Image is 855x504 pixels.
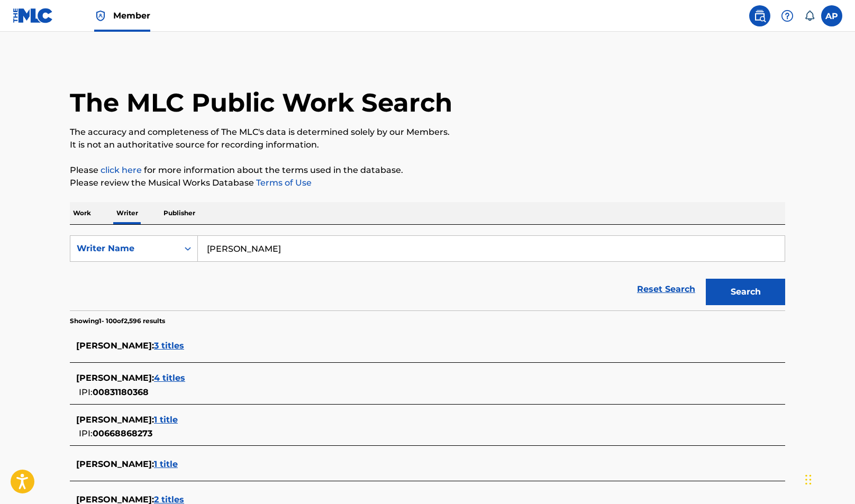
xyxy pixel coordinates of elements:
span: IPI: [79,428,93,438]
span: [PERSON_NAME] : [76,415,154,425]
p: The accuracy and completeness of The MLC's data is determined solely by our Members. [70,126,785,139]
a: Public Search [749,5,770,26]
span: Member [113,10,150,22]
span: 00668868273 [93,428,152,438]
h1: The MLC Public Work Search [70,87,452,118]
span: [PERSON_NAME] : [76,459,154,469]
span: [PERSON_NAME] : [76,341,154,351]
div: Notifications [804,11,815,21]
span: [PERSON_NAME] : [76,373,154,383]
span: 1 title [154,415,178,425]
p: It is not an authoritative source for recording information. [70,139,785,151]
form: Search Form [70,235,785,310]
div: Drag [805,464,812,496]
p: Please review the Musical Works Database [70,177,785,189]
span: 4 titles [154,373,185,383]
p: Showing 1 - 100 of 2,596 results [70,316,165,326]
img: search [753,10,766,22]
img: help [781,10,794,22]
span: 00831180368 [93,387,149,397]
div: Help [777,5,798,26]
button: Search [706,279,785,305]
span: IPI: [79,387,93,397]
a: Reset Search [632,278,701,301]
p: Work [70,202,94,224]
span: 3 titles [154,341,184,351]
img: MLC Logo [13,8,53,23]
iframe: Chat Widget [802,453,855,504]
a: Terms of Use [254,178,312,188]
p: Please for more information about the terms used in the database. [70,164,785,177]
a: click here [101,165,142,175]
div: User Menu [821,5,842,26]
div: Writer Name [77,242,172,255]
span: 1 title [154,459,178,469]
img: Top Rightsholder [94,10,107,22]
p: Publisher [160,202,198,224]
iframe: Resource Center [825,335,855,420]
p: Writer [113,202,141,224]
